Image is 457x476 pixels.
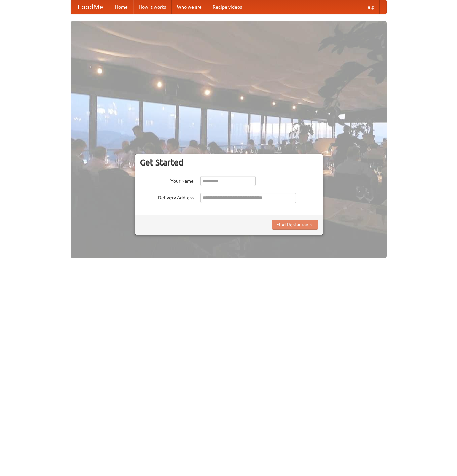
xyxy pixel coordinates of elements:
[133,0,172,14] a: How it works
[207,0,247,14] a: Recipe videos
[140,176,194,184] label: Your Name
[172,0,207,14] a: Who we are
[71,0,110,14] a: FoodMe
[359,0,380,14] a: Help
[272,220,318,230] button: Find Restaurants!
[140,157,318,168] h3: Get Started
[110,0,133,14] a: Home
[140,193,194,201] label: Delivery Address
